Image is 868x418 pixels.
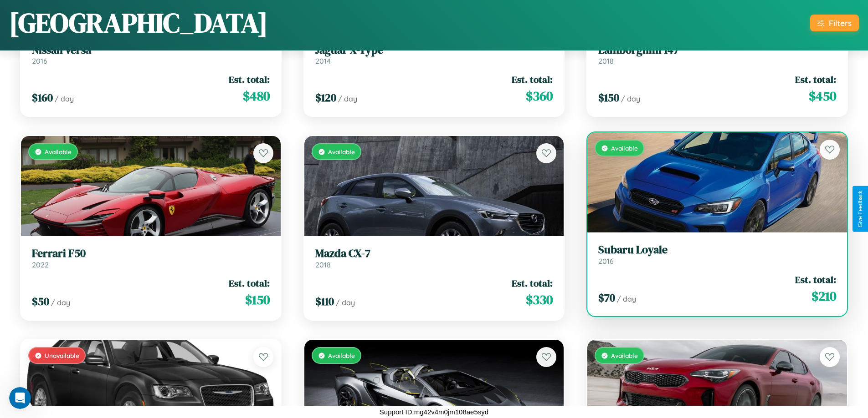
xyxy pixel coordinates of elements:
span: 2016 [32,56,47,65]
span: $ 150 [245,291,270,309]
span: $ 110 [315,294,334,309]
span: $ 150 [598,90,619,105]
div: Filters [829,18,852,28]
span: $ 70 [598,290,615,305]
span: $ 480 [243,87,270,105]
span: Available [611,144,638,152]
span: 2016 [598,257,614,266]
p: Support ID: mg42v4m0jm108ae5syd [380,406,488,418]
span: Est. total: [229,73,270,86]
button: Filters [810,15,859,31]
span: 2018 [598,56,614,65]
span: / day [621,94,640,103]
span: Est. total: [512,73,553,86]
a: Ferrari F502022 [32,247,270,269]
h3: Subaru Loyale [598,243,836,257]
span: Available [611,352,638,359]
a: Mazda CX-72018 [315,247,553,269]
span: $ 50 [32,294,49,309]
span: Available [45,148,72,156]
span: Est. total: [512,277,553,290]
span: Est. total: [229,277,270,290]
span: / day [55,94,74,103]
span: Available [328,148,355,156]
span: / day [617,294,636,303]
div: Give Feedback [857,191,863,227]
span: $ 330 [526,291,553,309]
span: $ 210 [812,287,836,305]
span: Est. total: [795,273,836,286]
a: Lamborghini 1472018 [598,44,836,66]
a: Jaguar X-Type2014 [315,44,553,66]
span: $ 160 [32,90,53,105]
span: 2018 [315,260,331,269]
span: / day [336,298,355,307]
span: Est. total: [795,73,836,86]
span: $ 450 [809,87,836,105]
h3: Ferrari F50 [32,247,270,260]
span: $ 360 [526,87,553,105]
span: $ 120 [315,90,336,105]
span: 2014 [315,56,331,65]
a: Nissan Versa2016 [32,44,270,66]
span: Unavailable [45,352,79,359]
h3: Mazda CX-7 [315,247,553,260]
span: Available [328,352,355,359]
span: / day [51,298,70,307]
h1: [GEOGRAPHIC_DATA] [9,4,268,41]
span: / day [338,94,357,103]
span: 2022 [32,260,49,269]
iframe: Intercom live chat [9,387,31,409]
a: Subaru Loyale2016 [598,243,836,266]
